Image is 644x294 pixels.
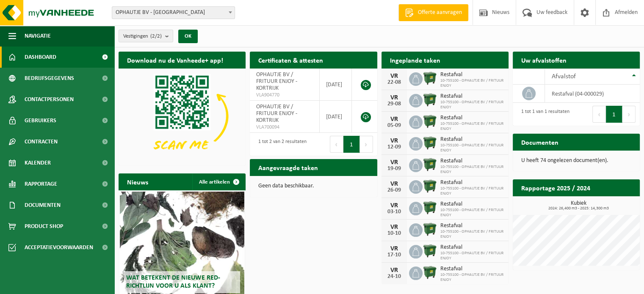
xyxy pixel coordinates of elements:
[440,115,504,121] span: Restafval
[521,158,631,164] p: U heeft 74 ongelezen document(en).
[622,106,636,123] button: Next
[386,252,403,258] div: 17-10
[386,144,403,150] div: 12-09
[517,105,569,124] div: 1 tot 1 van 1 resultaten
[386,231,403,236] div: 10-10
[440,78,504,88] span: 10-755100 - OPHAUTJE BV / FRITUUR ENJOY
[25,131,58,152] span: Contracten
[440,244,504,251] span: Restafval
[320,101,352,133] td: [DATE]
[119,173,157,190] h2: Nieuws
[386,137,403,144] div: VR
[423,93,437,107] img: WB-1100-HPE-GN-04
[25,152,51,173] span: Kalender
[423,244,437,258] img: WB-1100-HPE-GN-04
[551,73,575,80] span: Afvalstof
[386,101,403,107] div: 29-08
[386,202,403,209] div: VR
[256,92,313,99] span: VLA904770
[25,173,57,195] span: Rapportage
[423,157,437,172] img: WB-1100-HPE-GN-04
[254,135,307,154] div: 1 tot 2 van 2 resultaten
[386,166,403,172] div: 19-09
[440,136,504,143] span: Restafval
[25,237,93,258] span: Acceptatievoorwaarden
[330,136,343,153] button: Previous
[440,165,504,175] span: 10-755100 - OPHAUTJE BV / FRITUUR ENJOY
[440,229,504,239] span: 10-755100 - OPHAUTJE BV / FRITUUR ENJOY
[381,52,449,68] h2: Ingeplande taken
[25,68,74,89] span: Bedrijfsgegevens
[25,195,61,216] span: Documenten
[440,223,504,229] span: Restafval
[440,272,504,283] span: 10-755100 - OPHAUTJE BV / FRITUUR ENJOY
[386,80,403,85] div: 22-08
[256,71,297,91] span: OPHAUTJE BV / FRITUUR ENJOY - KORTRIJK
[423,114,437,129] img: WB-1100-HPE-GN-04
[119,30,173,42] button: Vestigingen(2/2)
[256,104,297,124] span: OPHAUTJE BV / FRITUUR ENJOY - KORTRIJK
[250,159,326,176] h2: Aangevraagde taken
[440,71,504,78] span: Restafval
[256,124,313,131] span: VLA700094
[25,47,56,68] span: Dashboard
[112,6,235,19] span: OPHAUTJE BV - KORTRIJK
[192,173,245,190] a: Alle artikelen
[577,196,639,213] a: Bekijk rapportage
[398,4,468,21] a: Offerte aanvragen
[386,245,403,252] div: VR
[440,158,504,165] span: Restafval
[517,201,640,211] h3: Kubiek
[386,267,403,274] div: VR
[423,71,437,85] img: WB-1100-HPE-GN-04
[386,116,403,123] div: VR
[320,69,352,101] td: [DATE]
[386,224,403,231] div: VR
[386,159,403,166] div: VR
[126,275,220,289] span: Wat betekent de nieuwe RED-richtlijn voor u als klant?
[178,30,198,43] button: OK
[423,179,437,193] img: WB-1100-HPE-GN-04
[386,274,403,280] div: 24-10
[25,216,63,237] span: Product Shop
[150,33,162,39] count: (2/2)
[440,121,504,132] span: 10-755100 - OPHAUTJE BV / FRITUUR ENJOY
[258,183,368,189] p: Geen data beschikbaar.
[386,94,403,101] div: VR
[25,25,51,47] span: Navigatie
[513,52,575,68] h2: Uw afvalstoffen
[423,136,437,150] img: WB-1100-HPE-GN-04
[416,8,464,17] span: Offerte aanvragen
[440,208,504,218] span: 10-755100 - OPHAUTJE BV / FRITUUR ENJOY
[440,251,504,261] span: 10-755100 - OPHAUTJE BV / FRITUUR ENJOY
[360,136,373,153] button: Next
[25,110,56,131] span: Gebruikers
[440,266,504,272] span: Restafval
[440,143,504,153] span: 10-755100 - OPHAUTJE BV / FRITUUR ENJOY
[440,201,504,208] span: Restafval
[386,209,403,215] div: 03-10
[343,136,360,153] button: 1
[606,106,622,123] button: 1
[440,93,504,100] span: Restafval
[423,222,437,236] img: WB-1100-HPE-GN-04
[513,134,567,150] h2: Documenten
[440,179,504,186] span: Restafval
[386,181,403,187] div: VR
[119,69,246,164] img: Download de VHEPlus App
[513,179,599,196] h2: Rapportage 2025 / 2024
[592,106,606,123] button: Previous
[423,265,437,280] img: WB-1100-HPE-GN-04
[123,30,162,43] span: Vestigingen
[386,73,403,80] div: VR
[250,52,332,68] h2: Certificaten & attesten
[386,123,403,129] div: 05-09
[112,7,235,19] span: OPHAUTJE BV - KORTRIJK
[25,89,74,110] span: Contactpersonen
[423,201,437,215] img: WB-1100-HPE-GN-04
[440,100,504,110] span: 10-755100 - OPHAUTJE BV / FRITUUR ENJOY
[517,206,640,211] span: 2024: 26,400 m3 - 2025: 14,300 m3
[119,52,232,68] h2: Download nu de Vanheede+ app!
[545,85,640,103] td: restafval (04-000029)
[440,186,504,196] span: 10-755100 - OPHAUTJE BV / FRITUUR ENJOY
